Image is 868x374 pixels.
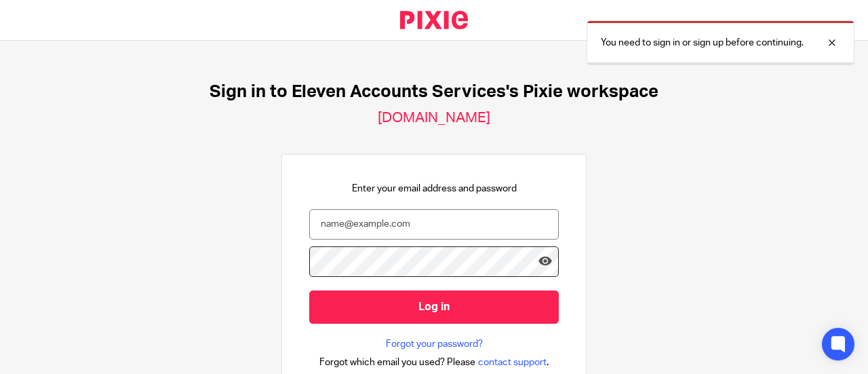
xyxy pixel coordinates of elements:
[478,356,547,369] span: contact support
[319,354,549,370] div: .
[309,209,559,240] input: name@example.com
[319,356,475,369] span: Forgot which email you used? Please
[378,109,490,127] h2: [DOMAIN_NAME]
[210,81,658,102] h1: Sign in to Eleven Accounts Services's Pixie workspace
[309,291,559,324] input: Log in
[386,337,483,351] a: Forgot your password?
[352,182,517,195] p: Enter your email address and password
[601,36,804,50] p: You need to sign in or sign up before continuing.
